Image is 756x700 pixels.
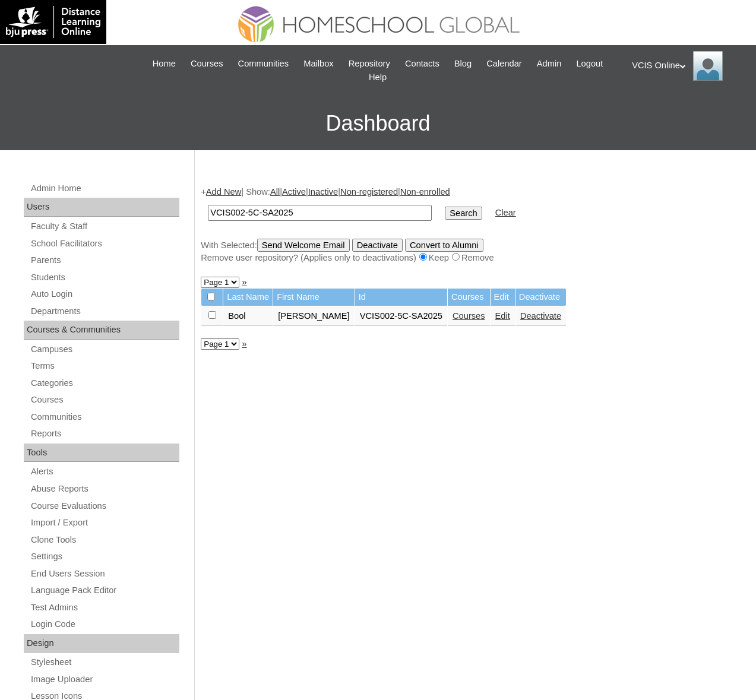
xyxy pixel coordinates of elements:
[480,57,527,71] a: Calendar
[30,219,179,234] a: Faculty & Staff
[30,600,179,615] a: Test Admins
[30,426,179,441] a: Reports
[400,187,450,197] a: Non-enrolled
[30,583,179,598] a: Language Pack Editor
[355,306,447,327] td: VCIS002-5C-SA2025
[242,277,246,287] a: »
[369,71,387,84] span: Help
[153,57,176,71] span: Home
[445,207,482,220] input: Search
[6,97,750,150] h3: Dashboard
[30,287,179,302] a: Auto Login
[238,57,289,71] span: Communities
[405,239,483,252] input: Convert to Alumni
[453,311,485,321] a: Courses
[270,187,280,197] a: All
[201,239,744,264] div: With Selected:
[352,239,403,252] input: Deactivate
[30,672,179,687] a: Image Uploader
[486,57,521,71] span: Calendar
[30,533,179,547] a: Clone Tools
[242,339,246,349] a: »
[448,57,477,71] a: Blog
[206,187,241,197] a: Add New
[515,289,566,306] td: Deactivate
[24,321,179,340] div: Courses & Communities
[30,464,179,479] a: Alerts
[273,306,355,327] td: [PERSON_NAME]
[491,289,515,306] td: Edit
[495,208,516,217] a: Clear
[191,57,223,71] span: Courses
[30,304,179,319] a: Departments
[30,376,179,391] a: Categories
[30,359,179,373] a: Terms
[6,6,100,38] img: logo-white.png
[349,57,390,71] span: Repository
[30,392,179,407] a: Courses
[30,549,179,564] a: Settings
[30,236,179,251] a: School Facilitators
[537,57,562,71] span: Admin
[30,499,179,514] a: Course Evaluations
[576,57,603,71] span: Logout
[570,57,609,71] a: Logout
[30,482,179,496] a: Abuse Reports
[30,342,179,357] a: Campuses
[308,187,339,197] a: Inactive
[355,289,447,306] td: Id
[632,51,744,81] div: VCIS Online
[363,71,393,84] a: Help
[30,566,179,581] a: End Users Session
[340,187,398,197] a: Non-registered
[223,289,273,306] td: Last Name
[30,655,179,670] a: Stylesheet
[454,57,472,71] span: Blog
[30,253,179,268] a: Parents
[208,205,432,221] input: Search
[448,289,490,306] td: Courses
[495,311,510,321] a: Edit
[147,57,182,71] a: Home
[298,57,340,71] a: Mailbox
[30,617,179,632] a: Login Code
[399,57,445,71] a: Contacts
[282,187,306,197] a: Active
[693,51,723,81] img: VCIS Online Admin
[185,57,229,71] a: Courses
[520,311,561,321] a: Deactivate
[30,181,179,196] a: Admin Home
[531,57,568,71] a: Admin
[201,186,744,264] div: + | Show: | | | |
[257,239,350,252] input: Send Welcome Email
[24,198,179,217] div: Users
[232,57,295,71] a: Communities
[30,410,179,425] a: Communities
[343,57,396,71] a: Repository
[273,289,355,306] td: First Name
[30,515,179,530] a: Import / Export
[201,252,744,264] div: Remove user repository? (Applies only to deactivations) Keep Remove
[223,306,273,327] td: Bool
[303,57,334,71] span: Mailbox
[24,444,179,463] div: Tools
[405,57,439,71] span: Contacts
[30,270,179,285] a: Students
[24,634,179,653] div: Design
